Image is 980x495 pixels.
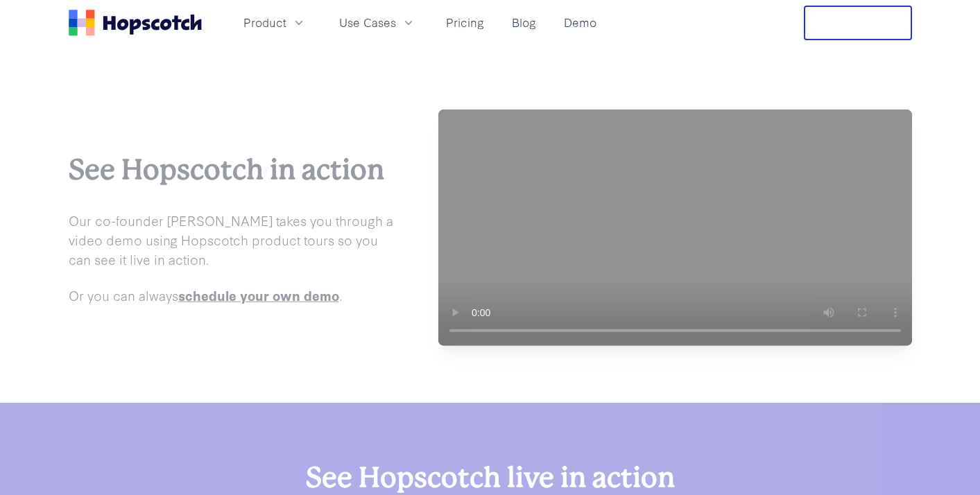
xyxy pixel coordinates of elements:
[506,11,542,34] a: Blog
[558,11,602,34] a: Demo
[804,6,912,40] button: Free Trial
[440,11,490,34] a: Pricing
[331,11,424,34] button: Use Cases
[69,150,394,189] h2: See Hopscotch in action
[339,14,396,31] span: Use Cases
[243,14,286,31] span: Product
[69,285,394,304] p: Or you can always .
[178,285,339,304] a: schedule your own demo
[69,211,394,269] p: Our co-founder [PERSON_NAME] takes you through a video demo using Hopscotch product tours so you ...
[69,10,202,36] a: Home
[235,11,314,34] button: Product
